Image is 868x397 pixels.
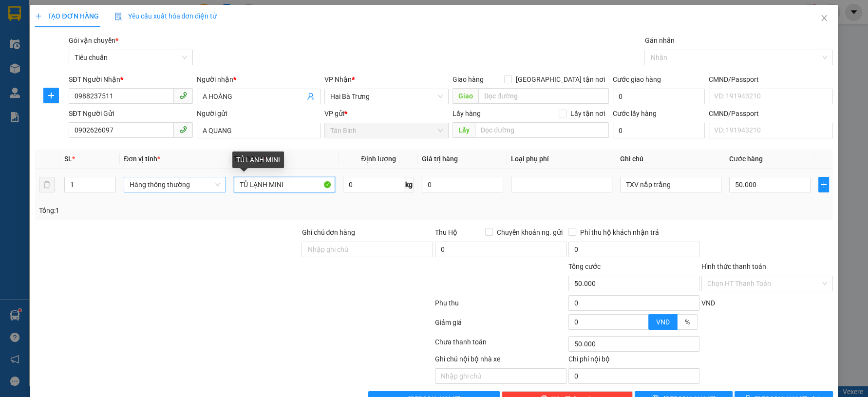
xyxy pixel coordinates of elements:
input: Ghi chú đơn hàng [302,242,433,257]
div: CMND/Passport [709,74,833,85]
span: Hàng thông thường [130,177,220,192]
th: Loại phụ phí [507,150,616,169]
span: TẠO ĐƠN HÀNG [35,12,98,20]
span: VP Nhận [324,76,352,83]
button: plus [818,177,829,192]
div: Người nhận [197,74,321,85]
label: Cước lấy hàng [613,110,657,117]
span: Lấy hàng [453,110,481,117]
label: Gán nhãn [644,37,674,44]
span: Giao [453,88,478,104]
div: Người gửi [197,108,321,119]
img: icon [114,13,122,20]
span: phone [179,126,187,133]
span: Yêu cầu xuất hóa đơn điện tử [114,12,217,20]
input: Dọc đường [478,88,609,104]
input: VD: Bàn, Ghế [234,177,335,192]
input: Cước lấy hàng [613,123,705,138]
button: delete [39,177,55,192]
span: Chuyển khoản ng. gửi [493,227,566,238]
div: TỦ LẠNH MINI [232,151,284,168]
th: Ghi chú [616,150,725,169]
input: Cước giao hàng [613,89,705,104]
span: kg [404,177,414,192]
div: SĐT Người Nhận [69,74,193,85]
span: Hai Bà Trưng [330,89,443,104]
div: VP gửi [324,108,449,119]
div: Chưa thanh toán [434,337,567,354]
label: Hình thức thanh toán [701,263,766,270]
input: Nhập ghi chú [435,368,566,384]
div: SĐT Người Gửi [69,108,193,119]
span: Lấy [453,122,475,138]
div: CMND/Passport [709,108,833,119]
span: Thu Hộ [435,228,457,236]
span: Tiêu chuẩn [75,50,187,65]
span: SL [64,155,72,163]
span: Đơn vị tính [124,155,160,163]
div: Chi phí nội bộ [568,354,700,368]
span: Cước hàng [729,155,763,163]
div: Giảm giá [434,317,567,334]
input: Ghi Chú [620,177,721,192]
input: 0 [422,177,503,192]
span: VND [656,318,670,326]
span: Định lượng [361,155,396,163]
button: Close [811,5,838,32]
span: Tổng cước [568,263,601,270]
span: plus [819,181,829,189]
div: Tổng: 1 [39,205,335,216]
span: Tân Bình [330,123,443,138]
span: Giao hàng [453,76,484,83]
span: VND [701,299,715,307]
span: plus [35,13,42,19]
span: plus [44,92,58,99]
span: Gói vận chuyển [69,37,118,44]
div: Phụ thu [434,298,567,315]
span: Phí thu hộ khách nhận trả [576,227,663,238]
span: close [820,14,828,22]
div: Ghi chú nội bộ nhà xe [435,354,566,368]
span: user-add [307,93,315,100]
label: Cước giao hàng [613,76,661,83]
span: [GEOGRAPHIC_DATA] tận nơi [512,74,609,85]
label: Ghi chú đơn hàng [302,228,355,236]
input: Dọc đường [475,122,609,138]
span: phone [179,92,187,99]
button: plus [43,88,59,103]
span: Giá trị hàng [422,155,458,163]
span: % [685,318,690,326]
span: Lấy tận nơi [566,108,609,119]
